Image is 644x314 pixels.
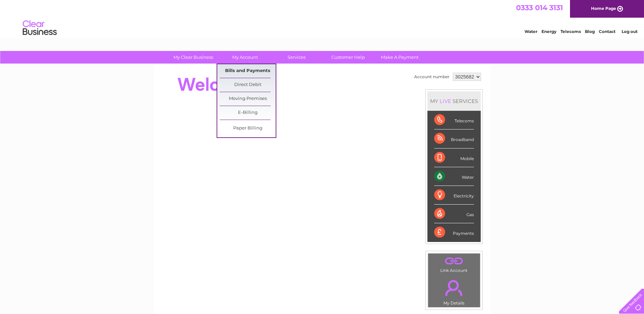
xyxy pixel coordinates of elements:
[434,111,474,129] div: Telecoms
[220,122,276,135] a: Paper Billing
[427,91,481,111] div: MY SERVICES
[220,78,276,92] a: Direct Debit
[516,3,563,12] a: 0333 014 3131
[434,205,474,223] div: Gas
[165,51,221,64] a: My Clear Business
[220,64,276,78] a: Bills and Payments
[220,106,276,120] a: E-Billing
[428,253,480,275] td: Link Account
[438,98,453,104] div: LIVE
[434,186,474,205] div: Electricity
[217,51,273,64] a: My Account
[430,276,478,300] a: .
[412,71,451,83] td: Account number
[541,29,556,34] a: Energy
[585,29,595,34] a: Blog
[162,4,483,33] div: Clear Business is a trading name of Verastar Limited (registered in [GEOGRAPHIC_DATA] No. 3667643...
[560,29,581,34] a: Telecoms
[430,255,478,267] a: .
[372,51,428,64] a: Make A Payment
[525,29,537,34] a: Water
[434,149,474,167] div: Mobile
[622,29,638,34] a: Log out
[320,51,376,64] a: Customer Help
[428,274,480,308] td: My Details
[269,51,325,64] a: Services
[22,18,57,38] img: logo.png
[599,29,615,34] a: Contact
[434,167,474,186] div: Water
[434,129,474,148] div: Broadband
[220,92,276,106] a: Moving Premises
[434,223,474,242] div: Payments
